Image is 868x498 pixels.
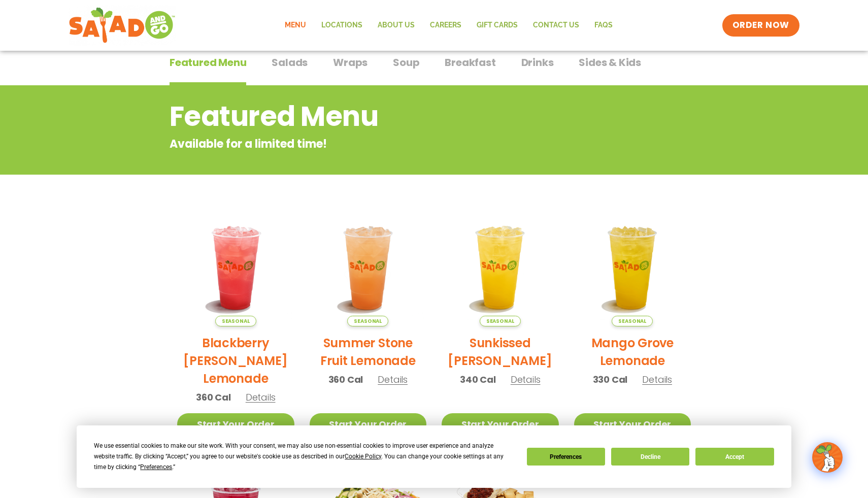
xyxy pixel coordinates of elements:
span: Preferences [140,463,172,471]
span: Details [378,373,408,386]
img: wpChatIcon [813,443,842,472]
a: Menu [277,14,314,37]
h2: Summer Stone Fruit Lemonade [310,334,427,370]
a: Contact Us [525,14,587,37]
nav: Menu [277,14,620,37]
span: Cookie Policy [345,453,381,460]
span: Featured Menu [170,55,246,70]
a: Careers [422,14,469,37]
span: Drinks [521,55,554,70]
span: Seasonal [480,316,521,326]
span: Details [511,373,541,386]
span: ORDER NOW [732,19,789,31]
span: Seasonal [347,316,388,326]
a: Start Your Order [310,413,427,435]
span: Sides & Kids [579,55,641,70]
span: Seasonal [215,316,256,326]
h2: Featured Menu [170,96,617,137]
h2: Blackberry [PERSON_NAME] Lemonade [177,334,294,387]
a: Start Your Order [574,413,691,435]
img: Product photo for Mango Grove Lemonade [574,209,691,326]
h2: Mango Grove Lemonade [574,334,691,370]
button: Decline [611,448,689,466]
span: Wraps [333,55,368,70]
button: Accept [695,448,774,466]
div: Cookie Consent Prompt [77,425,791,488]
span: 340 Cal [460,373,496,386]
div: We use essential cookies to make our site work. With your consent, we may also use non-essential ... [94,441,514,473]
a: FAQs [587,14,620,37]
span: 360 Cal [328,373,363,386]
a: About Us [370,14,422,37]
span: Details [246,391,276,404]
img: Product photo for Sunkissed Yuzu Lemonade [442,209,559,326]
h2: Sunkissed [PERSON_NAME] [442,334,559,370]
a: Start Your Order [442,413,559,435]
span: Details [642,373,672,386]
a: Locations [314,14,370,37]
a: GIFT CARDS [469,14,525,37]
p: Available for a limited time! [170,136,617,152]
div: Tabbed content [170,51,698,86]
span: 360 Cal [196,390,231,404]
img: Product photo for Summer Stone Fruit Lemonade [310,209,427,326]
a: ORDER NOW [722,14,799,37]
button: Preferences [527,448,605,466]
span: Soup [393,55,419,70]
span: Salads [272,55,308,70]
span: 330 Cal [593,373,628,386]
img: new-SAG-logo-768×292 [69,5,176,46]
span: Breakfast [445,55,495,70]
a: Start Your Order [177,413,294,435]
span: Seasonal [612,316,653,326]
img: Product photo for Blackberry Bramble Lemonade [177,209,294,326]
